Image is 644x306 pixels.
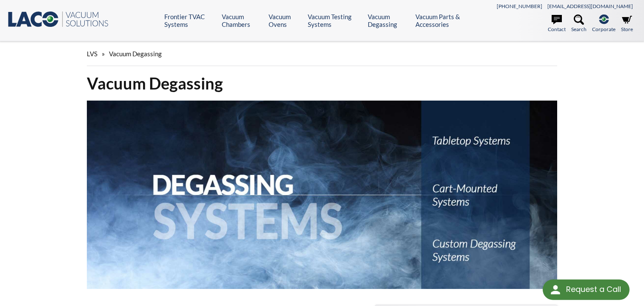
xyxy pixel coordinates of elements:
a: Frontier TVAC Systems [164,13,215,28]
a: Contact [548,14,566,33]
img: Degassing Systems header [87,101,557,289]
a: Vacuum Chambers [222,13,262,28]
span: Vacuum Degassing [109,50,162,58]
a: Vacuum Parts & Accessories [415,13,478,28]
img: round button [549,283,562,297]
span: LVS [87,50,97,58]
a: Search [571,14,587,33]
a: [PHONE_NUMBER] [497,3,542,9]
h1: Vacuum Degassing [87,73,557,94]
a: Store [621,14,633,33]
div: Request a Call [566,280,621,299]
div: » [87,42,557,66]
a: Vacuum Testing Systems [308,13,361,28]
span: Corporate [592,25,615,33]
a: [EMAIL_ADDRESS][DOMAIN_NAME] [547,3,633,9]
div: Request a Call [543,280,630,300]
a: Vacuum Degassing [368,13,409,28]
a: Vacuum Ovens [269,13,301,28]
